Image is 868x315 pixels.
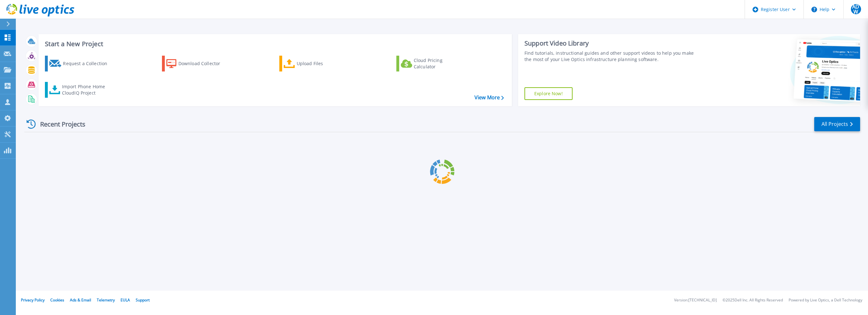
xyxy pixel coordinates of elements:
a: Cloud Pricing Calculator [396,56,467,71]
a: Telemetry [97,297,115,303]
div: Cloud Pricing Calculator [414,57,464,70]
div: Find tutorials, instructional guides and other support videos to help you make the most of your L... [524,50,702,63]
div: Support Video Library [524,39,702,47]
div: Download Collector [178,57,229,70]
a: Upload Files [279,56,350,71]
div: Request a Collection [63,57,114,70]
li: © 2025 Dell Inc. All Rights Reserved [722,298,783,302]
a: All Projects [814,117,860,131]
a: Explore Now! [524,87,573,100]
a: Support [136,297,150,303]
a: EULA [121,297,130,303]
h3: Start a New Project [45,40,504,47]
a: Ads & Email [70,297,91,303]
li: Powered by Live Optics, a Dell Technology [789,298,862,302]
a: Privacy Policy [21,297,45,303]
div: Recent Projects [24,116,94,132]
div: Upload Files [297,57,347,70]
a: Request a Collection [45,56,115,71]
div: Import Phone Home CloudIQ Project [62,83,111,96]
a: Cookies [50,297,64,303]
li: Version: [TECHNICAL_ID] [674,298,717,302]
a: View More [474,95,504,101]
span: ADW [851,4,861,14]
a: Download Collector [162,56,232,71]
